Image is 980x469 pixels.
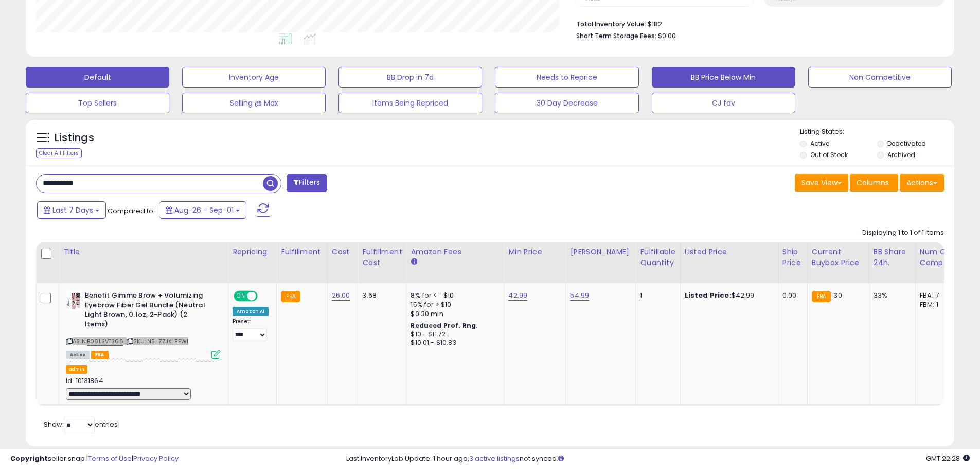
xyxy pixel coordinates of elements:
[235,292,247,301] span: ON
[10,454,48,463] strong: Copyright
[570,247,631,257] div: [PERSON_NAME]
[125,337,188,345] span: | SKU: N5-ZZJX-FEWI
[52,205,93,215] span: Last 7 Days
[411,321,478,330] b: Reduced Prof. Rng.
[411,309,496,319] div: $0.30 min
[37,201,106,219] button: Last 7 Days
[685,291,770,300] div: $42.99
[862,228,944,238] div: Displaying 1 to 1 of 1 items
[810,139,829,148] label: Active
[887,139,926,148] label: Deactivated
[508,290,527,301] a: 42.99
[411,339,496,348] div: $10.01 - $10.83
[182,93,326,113] button: Selling @ Max
[685,247,774,257] div: Listed Price
[795,174,848,192] button: Save View
[640,247,675,268] div: Fulfillable Quantity
[26,93,169,113] button: Top Sellers
[362,291,398,300] div: 3.68
[26,67,169,88] button: Default
[281,291,300,302] small: FBA
[332,290,350,301] a: 26.00
[233,307,269,316] div: Amazon AI
[411,247,500,257] div: Amazon Fees
[652,93,795,113] button: CJ fav
[874,247,911,268] div: BB Share 24h.
[920,300,954,309] div: FBM: 1
[174,205,234,215] span: Aug-26 - Sep-01
[576,31,656,40] b: Short Term Storage Fees:
[133,454,179,463] a: Privacy Policy
[812,247,865,268] div: Current Buybox Price
[66,365,87,374] button: admin
[857,178,889,188] span: Columns
[55,131,94,145] h5: Listings
[332,247,354,257] div: Cost
[920,247,957,268] div: Num of Comp.
[281,247,323,257] div: Fulfillment
[570,290,589,301] a: 54.99
[926,454,970,463] span: 2025-09-9 22:28 GMT
[159,201,246,219] button: Aug-26 - Sep-01
[85,291,210,332] b: Benefit Gimme Brow + Volumizing Eyebrow Fiber Gel Bundle (Neutral Light Brown, 0.1oz, 2-Pack) (2 ...
[411,291,496,300] div: 8% for <= $10
[287,174,327,192] button: Filters
[808,67,952,88] button: Non Competitive
[10,454,179,464] div: seller snap | |
[411,257,417,267] small: Amazon Fees.
[66,376,103,386] span: Id: 10131864
[833,290,842,300] span: 30
[182,67,326,88] button: Inventory Age
[782,247,803,268] div: Ship Price
[63,247,224,257] div: Title
[495,93,638,113] button: 30 Day Decrease
[346,454,970,464] div: Last InventoryLab Update: 1 hour ago, not synced.
[88,454,132,463] a: Terms of Use
[640,291,672,300] div: 1
[576,20,646,28] b: Total Inventory Value:
[812,291,831,302] small: FBA
[469,454,520,463] a: 3 active listings
[36,148,82,158] div: Clear All Filters
[782,291,799,300] div: 0.00
[233,247,272,257] div: Repricing
[800,127,954,137] p: Listing States:
[810,150,848,159] label: Out of Stock
[850,174,898,192] button: Columns
[233,318,269,341] div: Preset:
[91,351,109,359] span: FBA
[652,67,795,88] button: BB Price Below Min
[658,31,676,41] span: $0.00
[338,67,482,88] button: BB Drop in 7d
[256,292,273,301] span: OFF
[576,17,936,29] li: $182
[411,300,496,309] div: 15% for > $10
[44,420,118,429] span: Show: entries
[887,150,915,159] label: Archived
[411,330,496,339] div: $10 - $11.72
[874,291,907,300] div: 33%
[338,93,482,113] button: Items Being Repriced
[362,247,402,268] div: Fulfillment Cost
[920,291,954,300] div: FBA: 7
[66,291,220,358] div: ASIN:
[66,291,82,311] img: 41x3Fx2rlgL._SL40_.jpg
[508,247,561,257] div: Min Price
[108,206,155,216] span: Compared to:
[685,290,732,300] b: Listed Price:
[495,67,638,88] button: Needs to Reprice
[66,351,90,359] span: All listings currently available for purchase on Amazon
[87,337,123,346] a: B08L3VT366
[900,174,944,192] button: Actions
